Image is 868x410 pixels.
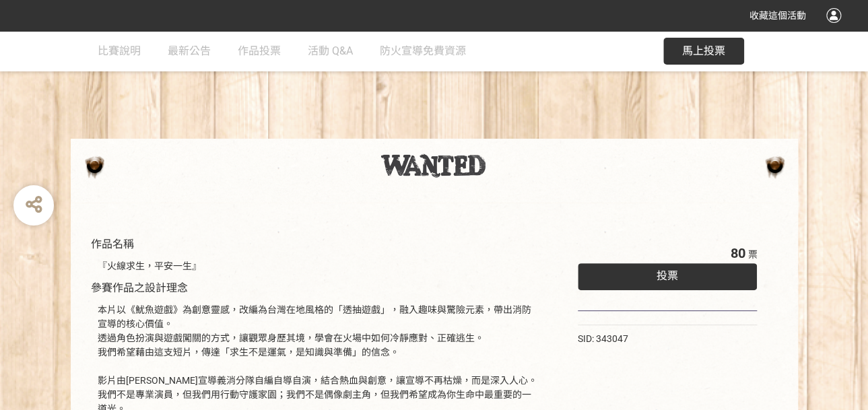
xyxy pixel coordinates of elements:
[578,333,628,344] span: SID: 343047
[730,245,745,261] span: 80
[91,281,188,294] span: 參賽作品之設計理念
[308,44,353,57] span: 活動 Q&A
[682,44,725,57] span: 馬上投票
[380,44,466,57] span: 防火宣導免費資源
[380,31,466,71] a: 防火宣導免費資源
[663,38,744,65] button: 馬上投票
[308,31,353,71] a: 活動 Q&A
[98,31,141,71] a: 比賽說明
[91,238,134,250] span: 作品名稱
[98,44,141,57] span: 比賽說明
[747,249,757,260] span: 票
[168,44,211,57] span: 最新公告
[749,10,806,21] span: 收藏這個活動
[657,269,678,282] span: 投票
[238,31,281,71] a: 作品投票
[168,31,211,71] a: 最新公告
[98,259,537,273] div: 『火線求生，平安一生』
[238,44,281,57] span: 作品投票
